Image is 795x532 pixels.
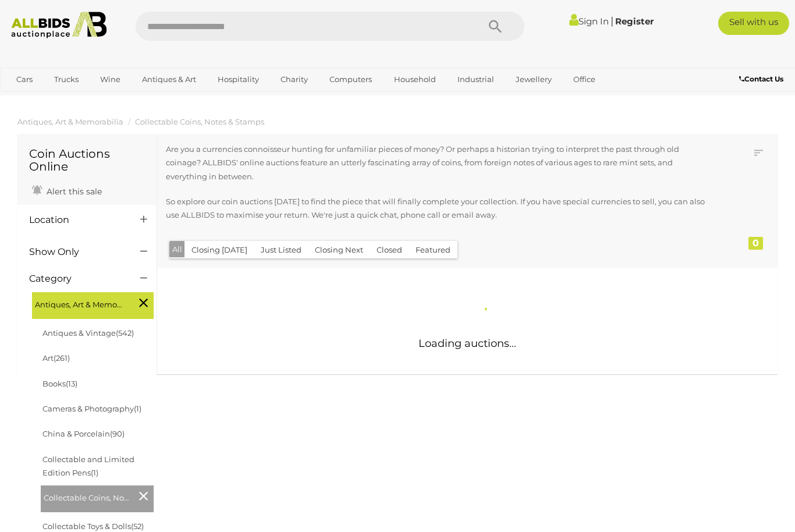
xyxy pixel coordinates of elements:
[308,241,370,259] button: Closing Next
[386,70,443,89] a: Household
[66,379,77,388] span: (13)
[42,353,70,363] a: Art(261)
[748,237,763,250] div: 0
[135,117,264,126] a: Collectable Coins, Notes & Stamps
[44,488,131,505] span: Collectable Coins, Notes & Stamps
[42,522,144,531] a: Collectable Toys & Dolls(52)
[134,404,141,413] span: (1)
[131,522,144,531] span: (52)
[29,182,105,199] a: Alert this sale
[184,241,254,259] button: Closing [DATE]
[254,241,308,259] button: Just Listed
[44,186,102,197] span: Alert this sale
[42,429,125,438] a: China & Porcelain(90)
[35,295,122,311] span: Antiques, Art & Memorabilia
[166,195,710,222] p: So explore our coin auctions [DATE] to find the piece that will finally complete your collection....
[370,241,409,259] button: Closed
[273,70,315,89] a: Charity
[6,12,112,38] img: Allbids.com.au
[615,16,654,27] a: Register
[739,75,783,83] b: Contact Us
[54,353,70,363] span: (261)
[418,337,516,350] span: Loading auctions...
[718,12,789,35] a: Sell with us
[9,70,40,89] a: Cars
[566,70,603,89] a: Office
[169,241,185,258] button: All
[508,70,559,89] a: Jewellery
[210,70,267,89] a: Hospitality
[450,70,502,89] a: Industrial
[91,468,98,477] span: (1)
[54,89,152,108] a: [GEOGRAPHIC_DATA]
[29,215,123,225] h4: Location
[29,274,123,284] h4: Category
[166,143,710,183] p: Are you a currencies connoisseur hunting for unfamiliar pieces of money? Or perhaps a historian t...
[611,15,613,27] span: |
[93,70,128,89] a: Wine
[569,16,609,27] a: Sign In
[42,379,77,388] a: Books(13)
[409,241,457,259] button: Featured
[47,70,86,89] a: Trucks
[42,404,141,413] a: Cameras & Photography(1)
[9,89,48,108] a: Sports
[134,70,204,89] a: Antiques & Art
[42,455,134,477] a: Collectable and Limited Edition Pens(1)
[466,12,524,41] button: Search
[29,147,145,173] h1: Coin Auctions Online
[17,117,123,126] a: Antiques, Art & Memorabilia
[29,247,123,257] h4: Show Only
[739,73,786,86] a: Contact Us
[42,328,134,338] a: Antiques & Vintage(542)
[322,70,379,89] a: Computers
[116,328,134,338] span: (542)
[110,429,125,438] span: (90)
